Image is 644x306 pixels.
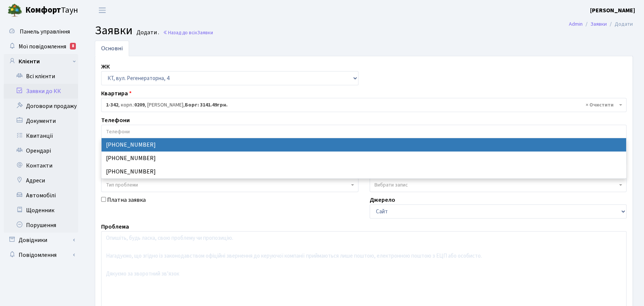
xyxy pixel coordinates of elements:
[102,138,626,152] li: [PHONE_NUMBER]
[93,4,112,16] button: Переключити навігацію
[102,165,626,178] li: [PHONE_NUMBER]
[95,41,129,56] a: Основні
[569,20,583,28] a: Admin
[558,16,644,32] nav: breadcrumb
[7,3,22,18] img: logo.png
[101,89,132,98] label: Квартира
[4,84,78,99] a: Заявки до КК
[370,195,395,204] label: Джерело
[95,22,133,39] span: Заявки
[590,20,607,28] a: Заявки
[374,181,408,189] span: Вибрати запис
[107,195,146,204] label: Платна заявка
[4,218,78,233] a: Порушення
[106,181,138,189] span: Тип проблеми
[185,101,228,109] b: Борг: 3141.49грн.
[135,29,159,36] small: Додати .
[4,173,78,188] a: Адреси
[25,4,61,16] b: Комфорт
[4,24,78,39] a: Панель управління
[102,125,626,138] input: Телефони
[4,188,78,203] a: Автомобілі
[101,62,110,71] label: ЖК
[4,248,78,262] a: Повідомлення
[4,54,78,69] a: Клієнти
[4,233,78,248] a: Довідники
[163,29,213,36] a: Назад до всіхЗаявки
[590,6,635,15] b: [PERSON_NAME]
[20,28,70,36] span: Панель управління
[4,99,78,114] a: Договори продажу
[25,4,78,17] span: Таун
[586,101,614,109] span: Видалити всі елементи
[101,98,627,112] span: <b>1-342</b>, корп.: <b>0209</b>, Головко Володимир Михайлович, <b>Борг: 3141.49грн.</b>
[102,152,626,165] li: [PHONE_NUMBER]
[197,29,213,36] span: Заявки
[106,101,617,109] span: <b>1-342</b>, корп.: <b>0209</b>, Головко Володимир Михайлович, <b>Борг: 3141.49грн.</b>
[4,128,78,143] a: Квитанції
[101,116,130,125] label: Телефони
[19,42,66,51] span: Мої повідомлення
[590,6,635,15] a: [PERSON_NAME]
[4,39,78,54] a: Мої повідомлення8
[4,158,78,173] a: Контакти
[134,101,145,109] b: 0209
[607,20,633,28] li: Додати
[4,114,78,128] a: Документи
[106,101,118,109] b: 1-342
[101,222,129,231] label: Проблема
[70,43,76,50] div: 8
[4,69,78,84] a: Всі клієнти
[4,203,78,218] a: Щоденник
[4,143,78,158] a: Орендарі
